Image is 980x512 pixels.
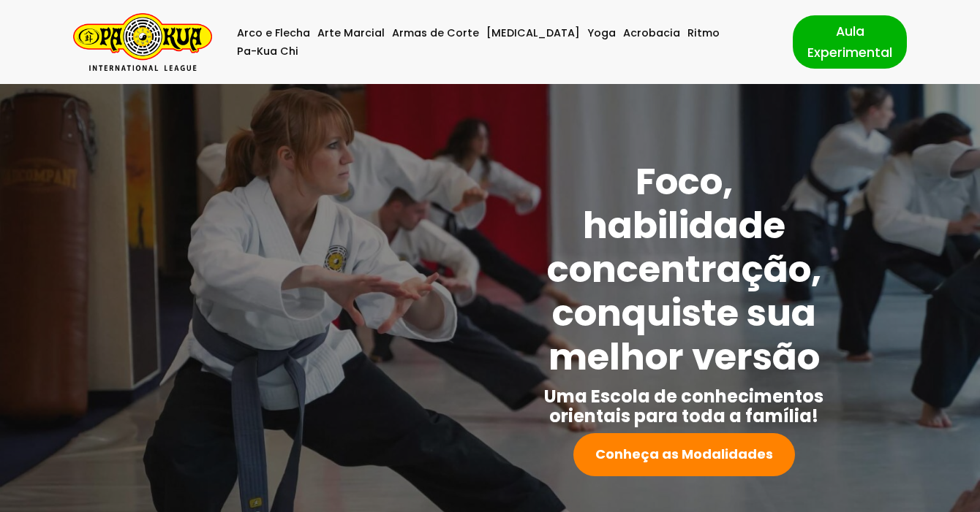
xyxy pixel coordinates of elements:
a: Arte Marcial [317,24,385,42]
a: Ritmo [687,24,720,42]
a: Pa-Kua Brasil Uma Escola de conhecimentos orientais para toda a família. Foco, habilidade concent... [73,13,212,71]
a: Pa-Kua Chi [237,42,298,61]
a: Aula Experimental [793,15,907,68]
a: Armas de Corte [392,24,479,42]
strong: Foco, habilidade concentração, conquiste sua melhor versão [547,156,821,383]
div: Menu primário [234,24,771,61]
strong: Uma Escola de conhecimentos orientais para toda a família! [544,384,823,428]
a: Conheça as Modalidades [573,433,795,476]
strong: Conheça as Modalidades [595,445,773,463]
a: Yoga [587,24,616,42]
a: [MEDICAL_DATA] [486,24,580,42]
a: Acrobacia [623,24,680,42]
a: Arco e Flecha [237,24,310,42]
